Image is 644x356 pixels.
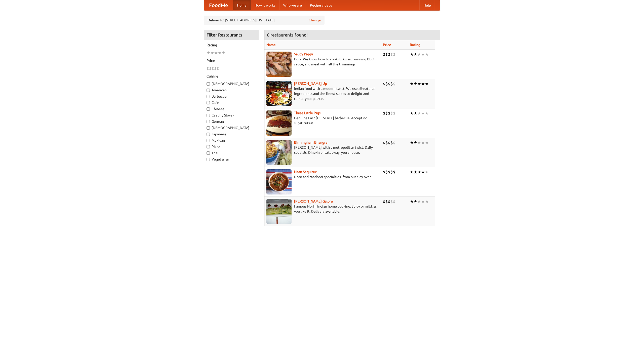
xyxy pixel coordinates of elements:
[207,150,256,155] label: Thai
[388,140,390,145] li: $
[421,81,425,87] li: ★
[410,52,414,57] li: ★
[207,158,210,161] input: Vegetarian
[266,199,292,224] img: currygalore.jpg
[414,52,417,57] li: ★
[279,0,306,10] a: Who we are
[204,16,325,25] div: Deliver to: [STREET_ADDRESS][US_STATE]
[383,199,385,204] li: $
[385,199,388,204] li: $
[383,169,385,175] li: $
[383,81,385,87] li: $
[207,114,210,117] input: Czech / Slovak
[294,82,327,86] a: [PERSON_NAME] Up
[212,66,214,71] li: $
[266,174,379,179] p: Naan and tandoori specialties, from our clay oven.
[207,94,256,99] label: Barbecue
[417,140,421,145] li: ★
[207,89,210,92] input: American
[385,110,388,116] li: $
[414,110,417,116] li: ★
[425,199,429,204] li: ★
[210,50,214,56] li: ★
[294,199,333,203] a: [PERSON_NAME] Galore
[421,140,425,145] li: ★
[207,138,256,143] label: Mexican
[266,57,379,67] p: Pork. We know how to cook it. Award-winning BBQ sauce, and meat with all the trimmings.
[425,140,429,145] li: ★
[207,144,256,149] label: Pizza
[383,110,385,116] li: $
[410,140,414,145] li: ★
[388,110,390,116] li: $
[421,169,425,175] li: ★
[217,66,219,71] li: $
[207,95,210,98] input: Barbecue
[207,66,209,71] li: $
[390,199,393,204] li: $
[207,139,210,142] input: Mexican
[266,86,379,101] p: Indian food with a modern twist. We use all-natural ingredients and the finest spices to delight ...
[393,169,395,175] li: $
[266,52,292,77] img: saucy.jpg
[419,0,435,10] a: Help
[309,18,321,23] a: Change
[233,0,251,10] a: Home
[207,101,210,104] input: Cafe
[390,169,393,175] li: $
[207,145,210,148] input: Pizza
[214,50,218,56] li: ★
[207,132,256,137] label: Japanese
[207,107,210,111] input: Chinese
[266,115,379,126] p: Genuine East [US_STATE] barbecue. Accept no substitutes!
[385,140,388,145] li: $
[207,120,210,123] input: German
[204,30,259,40] h4: Filter Restaurants
[417,110,421,116] li: ★
[390,52,393,57] li: $
[294,111,320,115] a: Three Little Pigs
[425,52,429,57] li: ★
[294,52,313,56] a: Saucy Piggy
[421,52,425,57] li: ★
[266,81,292,106] img: curryup.jpg
[207,119,256,124] label: German
[385,52,388,57] li: $
[393,140,395,145] li: $
[425,81,429,87] li: ★
[306,0,336,10] a: Recipe videos
[414,81,417,87] li: ★
[390,81,393,87] li: $
[266,169,292,194] img: naansequitur.jpg
[417,169,421,175] li: ★
[294,170,316,174] a: Naan Sequitur
[209,66,212,71] li: $
[266,204,379,214] p: Famous North Indian home cooking. Spicy or mild, as you like it. Delivery available.
[266,145,379,155] p: [PERSON_NAME] with a metropolitan twist. Daily specials. Dine-in or takeaway, you choose.
[222,50,225,56] li: ★
[294,140,327,144] b: Birmingham Bhangra
[425,110,429,116] li: ★
[393,52,395,57] li: $
[390,140,393,145] li: $
[385,81,388,87] li: $
[421,110,425,116] li: ★
[207,125,256,130] label: [DEMOGRAPHIC_DATA]
[207,82,210,86] input: [DEMOGRAPHIC_DATA]
[410,81,414,87] li: ★
[388,81,390,87] li: $
[207,81,256,86] label: [DEMOGRAPHIC_DATA]
[207,50,210,56] li: ★
[393,110,395,116] li: $
[410,199,414,204] li: ★
[383,52,385,57] li: $
[410,43,420,47] a: Rating
[393,81,395,87] li: $
[393,199,395,204] li: $
[207,88,256,93] label: American
[207,113,256,118] label: Czech / Slovak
